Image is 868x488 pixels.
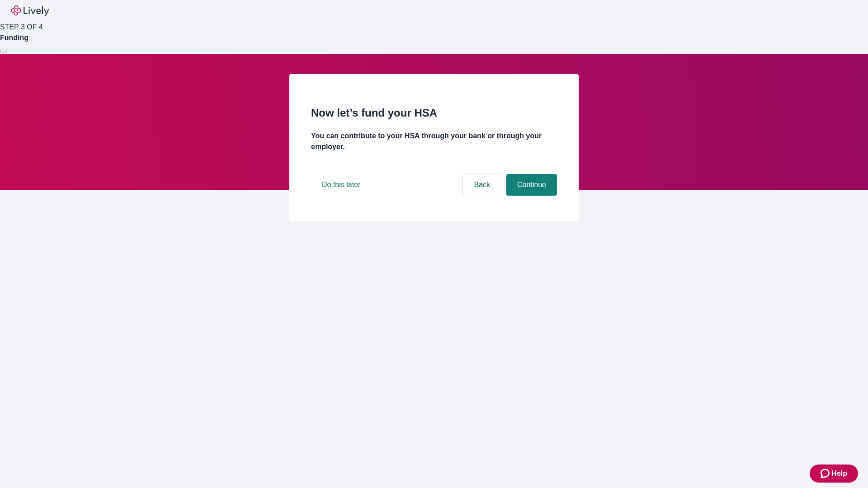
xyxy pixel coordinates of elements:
[831,468,847,479] span: Help
[810,465,858,483] button: Zendesk support iconHelp
[311,105,557,121] h2: Now let’s fund your HSA
[821,468,831,479] svg: Zendesk support icon
[311,174,371,196] button: Do this later
[506,174,557,196] button: Continue
[11,5,49,16] img: Lively
[463,174,501,196] button: Back
[311,131,557,152] h4: You can contribute to your HSA through your bank or through your employer.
